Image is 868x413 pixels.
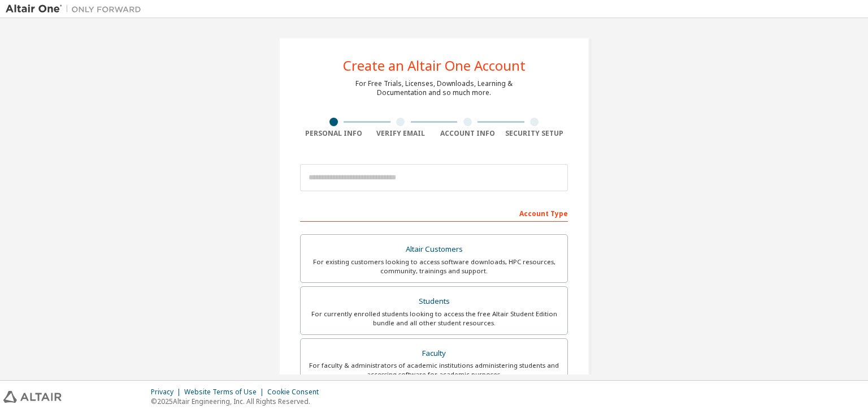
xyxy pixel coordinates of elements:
[355,79,513,97] div: For Free Trials, Licenses, Downloads, Learning & Documentation and so much more.
[501,129,568,138] div: Security Setup
[434,129,501,138] div: Account Info
[267,388,325,397] div: Cookie Consent
[151,397,325,406] p: © 2025 Altair Engineering, Inc. All Rights Reserved.
[307,361,561,379] div: For faculty & administrators of academic institutions administering students and accessing softwa...
[307,257,561,276] div: For existing customers looking to access software downloads, HPC resources, community, trainings ...
[3,391,62,403] img: altair_logo.svg
[307,346,561,362] div: Faculty
[300,204,568,222] div: Account Type
[6,3,147,15] img: Altair One
[307,242,561,257] div: Altair Customers
[307,294,561,309] div: Students
[307,309,561,328] div: For currently enrolled students looking to access the free Altair Student Edition bundle and all ...
[343,59,526,72] div: Create an Altair One Account
[300,129,367,138] div: Personal Info
[151,388,184,397] div: Privacy
[184,388,267,397] div: Website Terms of Use
[367,129,435,138] div: Verify Email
